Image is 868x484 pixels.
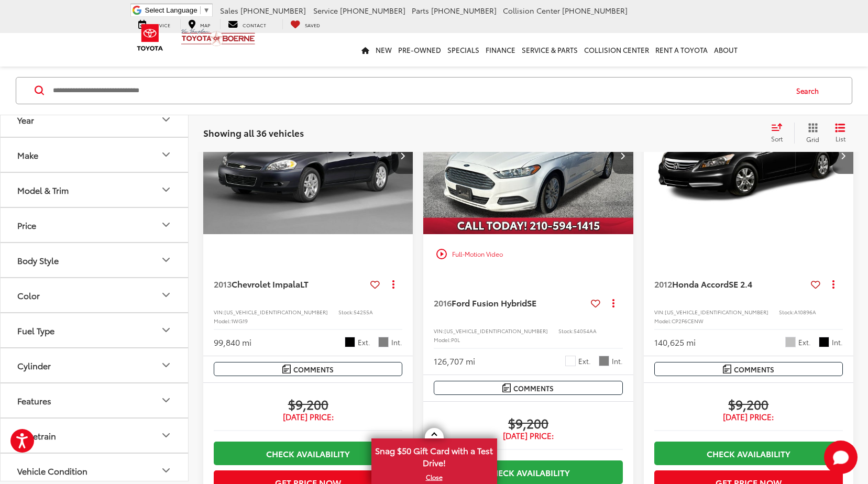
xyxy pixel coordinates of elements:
[145,6,210,14] a: Select Language​
[503,5,560,16] span: Collision Center
[17,431,56,441] div: Drivetrain
[345,337,355,347] span: Black
[313,5,338,16] span: Service
[214,308,224,316] span: VIN:
[358,33,372,67] a: Home
[338,308,354,316] span: Stock:
[160,394,172,406] div: Features
[17,150,38,160] div: Make
[434,355,475,367] div: 126,707 mi
[654,362,843,376] button: Comments
[203,76,414,235] img: 2013 Chevrolet Impala LT
[214,396,402,412] span: $9,200
[17,115,34,125] div: Year
[160,254,172,266] div: Body Style
[423,76,634,234] a: 2016 Ford Fusion Hybrid SE2016 Ford Fusion Hybrid SE2016 Ford Fusion Hybrid SE2016 Ford Fusion Hy...
[643,76,854,235] img: 2012 Honda Accord SE 2.4
[654,317,672,325] span: Model:
[160,289,172,301] div: Color
[412,5,429,16] span: Parts
[224,308,328,316] span: [US_VEHICLE_IDENTIFICATION_NUMBER]
[502,383,511,392] img: Comments
[220,19,274,29] a: Contact
[214,317,231,325] span: Model:
[654,308,665,316] span: VIN:
[305,21,320,28] span: Saved
[819,337,829,347] span: Black
[1,278,189,312] button: ColorColor
[214,442,402,465] a: Check Availability
[130,20,170,54] img: Toyota
[835,134,845,143] span: List
[160,113,172,126] div: Year
[180,19,218,29] a: Map
[827,123,853,144] button: List View
[372,439,496,471] span: Snag $50 Gift Card with a Test Drive!
[1,419,189,453] button: DrivetrainDrivetrain
[434,296,452,309] span: 2016
[203,6,210,14] span: ▼
[203,126,304,139] span: Showing all 36 vehicles
[434,431,622,441] span: [DATE] Price:
[527,296,536,309] span: SE
[779,308,794,316] span: Stock:
[723,365,731,373] img: Comments
[612,299,614,307] span: dropdown dots
[282,19,328,29] a: My Saved Vehicles
[1,383,189,417] button: FeaturesFeatures
[766,123,794,144] button: Select sort value
[220,5,238,16] span: Sales
[729,278,752,290] span: SE 2.4
[434,381,622,395] button: Comments
[794,123,827,144] button: Grid View
[423,76,634,235] img: 2016 Ford Fusion Hybrid SE
[395,33,444,67] a: Pre-Owned
[562,5,628,16] span: [PHONE_NUMBER]
[181,28,256,47] img: Vic Vaughan Toyota of Boerne
[231,317,248,325] span: 1WG19
[832,337,843,347] span: Int.
[794,308,816,316] span: A10896A
[654,278,807,290] a: 2012Honda AccordSE 2.4
[652,33,711,67] a: Rent a Toyota
[444,327,548,335] span: [US_VEHICLE_IDENTIFICATION_NUMBER]
[558,327,574,335] span: Stock:
[832,137,853,174] button: Next image
[672,278,729,290] span: Honda Accord
[282,365,291,373] img: Comments
[203,76,414,234] div: 2013 Chevrolet Impala LT 0
[17,466,87,476] div: Vehicle Condition
[444,33,482,67] a: Specials
[832,280,834,288] span: dropdown dots
[1,103,189,137] button: YearYear
[214,412,402,422] span: [DATE] Price:
[643,76,854,234] a: 2012 Honda Accord SE 2.42012 Honda Accord SE 2.42012 Honda Accord SE 2.42012 Honda Accord SE 2.4
[1,208,189,242] button: PricePrice
[434,460,622,484] a: Check Availability
[17,290,40,300] div: Color
[52,78,786,103] input: Search by Make, Model, or Keyword
[785,337,796,347] span: Alabaster Silver Metallic
[654,278,672,290] span: 2012
[434,415,622,431] span: $9,200
[214,278,366,290] a: 2013Chevrolet ImpalaLT
[654,442,843,465] a: Check Availability
[798,337,811,347] span: Ext.
[1,348,189,382] button: CylinderCylinder
[300,278,309,290] span: LT
[240,5,306,16] span: [PHONE_NUMBER]
[17,360,51,370] div: Cylinder
[825,275,843,293] button: Actions
[160,183,172,196] div: Model & Trim
[214,278,232,290] span: 2013
[665,308,768,316] span: [US_VEHICLE_IDENTIFICATION_NUMBER]
[434,297,586,309] a: 2016Ford Fusion HybridSE
[423,76,634,234] div: 2016 Ford Fusion Hybrid SE 0
[200,6,201,14] span: ​
[771,134,783,143] span: Sort
[145,6,197,14] span: Select Language
[581,33,652,67] a: Collision Center
[340,5,405,16] span: [PHONE_NUMBER]
[160,218,172,231] div: Price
